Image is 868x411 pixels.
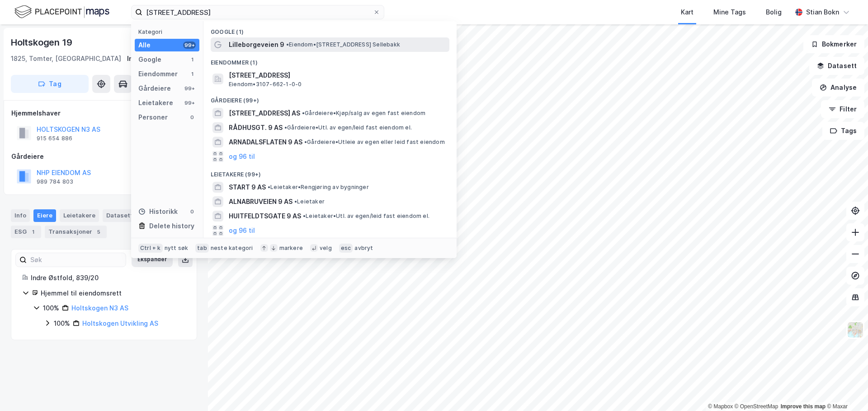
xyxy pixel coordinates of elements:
[37,135,72,142] div: 915 654 886
[189,70,196,78] div: 1
[229,225,255,236] button: og 96 til
[11,226,41,238] div: ESG
[183,42,196,49] div: 99+
[138,40,151,51] div: Alle
[138,244,163,253] div: Ctrl + k
[149,221,194,231] div: Delete history
[132,253,173,267] button: Ekspander
[138,83,171,94] div: Gårdeiere
[138,97,173,108] div: Leietakere
[781,403,826,410] a: Improve this map
[138,54,161,65] div: Google
[33,209,56,222] div: Eiere
[806,7,839,18] div: Stian Bokn
[211,245,253,252] div: neste kategori
[284,124,412,131] span: Gårdeiere • Utl. av egen/leid fast eiendom el.
[812,79,864,97] button: Analyse
[203,164,457,180] div: Leietakere (99+)
[303,212,429,220] span: Leietaker • Utl. av egen/leid fast eiendom el.
[284,124,287,131] span: •
[189,56,196,63] div: 1
[229,39,284,50] span: Lilleborgeveien 9
[821,100,864,118] button: Filter
[43,303,59,314] div: 100%
[41,288,186,299] div: Hjemmel til eiendomsrett
[31,272,186,283] div: Indre Østfold, 839/20
[286,41,289,48] span: •
[203,90,457,106] div: Gårdeiere (99+)
[11,209,30,222] div: Info
[294,198,325,205] span: Leietaker
[71,304,128,312] a: Holtskogen N3 AS
[229,122,283,133] span: RÅDHUSGT. 9 AS
[14,4,109,20] img: logo.f888ab2527a4732fd821a326f86c7f29.svg
[304,139,307,145] span: •
[138,206,178,217] div: Historikk
[823,368,868,411] iframe: Chat Widget
[103,209,137,222] div: Datasett
[54,318,70,329] div: 100%
[303,212,306,219] span: •
[183,99,196,106] div: 99+
[189,208,196,215] div: 0
[803,35,864,53] button: Bokmerker
[11,35,74,50] div: Holtskogen 19
[27,253,126,267] input: Søk
[229,81,302,88] span: Eiendom • 3107-662-1-0-0
[339,244,353,253] div: esc
[203,21,457,37] div: Google (1)
[229,108,300,119] span: [STREET_ADDRESS] AS
[809,57,864,75] button: Datasett
[229,151,255,162] button: og 96 til
[127,53,197,64] div: Indre Østfold, 839/20
[37,178,73,185] div: 989 784 803
[189,114,196,121] div: 0
[138,28,199,35] div: Kategori
[183,85,196,92] div: 99+
[60,209,99,222] div: Leietakere
[229,211,301,222] span: HUITFELDTSGATE 9 AS
[766,7,782,18] div: Bolig
[28,227,38,236] div: 1
[11,75,89,93] button: Tag
[268,184,369,191] span: Leietaker • Rengjøring av bygninger
[320,245,332,252] div: velg
[203,52,457,68] div: Eiendommer (1)
[268,184,270,190] span: •
[302,110,305,116] span: •
[302,110,425,117] span: Gårdeiere • Kjøp/salg av egen fast eiendom
[11,108,197,119] div: Hjemmelshaver
[11,53,121,64] div: 1825, Tomter, [GEOGRAPHIC_DATA]
[229,182,266,193] span: START 9 AS
[279,245,303,252] div: markere
[229,137,302,148] span: ARNADALSFLATEN 9 AS
[45,226,107,238] div: Transaksjoner
[304,139,445,146] span: Gårdeiere • Utleie av egen eller leid fast eiendom
[735,403,778,410] a: OpenStreetMap
[138,69,178,79] div: Eiendommer
[847,321,864,338] img: Z
[681,7,693,18] div: Kart
[286,41,400,48] span: Eiendom • [STREET_ADDRESS] Sellebakk
[11,151,197,162] div: Gårdeiere
[294,198,297,205] span: •
[82,319,158,327] a: Holtskogen Utvikling AS
[165,245,189,252] div: nytt søk
[229,196,292,207] span: ALNABRUVEIEN 9 AS
[142,5,373,19] input: Søk på adresse, matrikkel, gårdeiere, leietakere eller personer
[708,403,733,410] a: Mapbox
[94,227,103,236] div: 5
[822,122,864,140] button: Tags
[138,112,168,123] div: Personer
[354,245,373,252] div: avbryt
[195,244,209,253] div: tab
[229,70,446,81] span: [STREET_ADDRESS]
[823,368,868,411] div: Kontrollprogram for chat
[713,7,746,18] div: Mine Tags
